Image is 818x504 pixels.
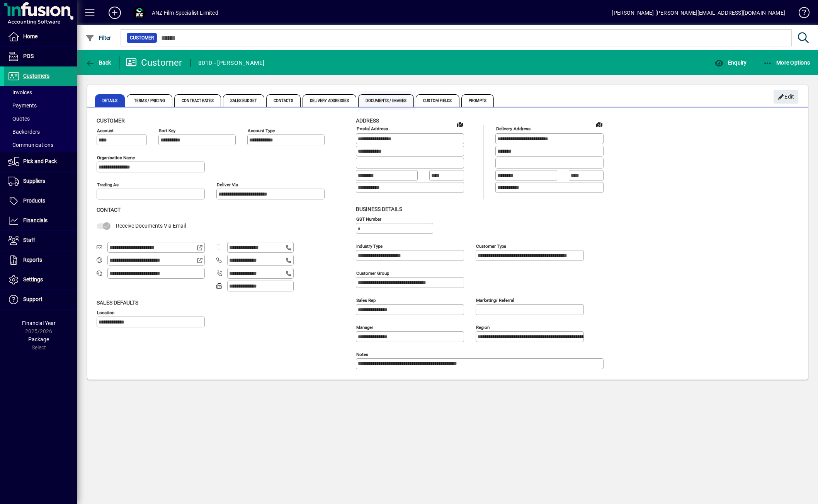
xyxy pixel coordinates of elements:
[8,142,53,148] span: Communications
[223,94,264,107] span: Sales Budget
[116,223,186,229] span: Receive Documents Via Email
[127,6,152,20] button: Profile
[97,155,135,160] mat-label: Organisation name
[85,35,111,41] span: Filter
[266,94,301,107] span: Contacts
[4,86,77,99] a: Invoices
[4,270,77,289] a: Settings
[198,57,265,69] div: 8010 - [PERSON_NAME]
[23,53,34,59] span: POS
[356,351,368,357] mat-label: Notes
[763,60,810,66] span: More Options
[97,128,114,133] mat-label: Account
[612,7,785,19] div: [PERSON_NAME] [PERSON_NAME][EMAIL_ADDRESS][DOMAIN_NAME]
[127,94,173,107] span: Terms / Pricing
[4,290,77,309] a: Support
[23,73,49,79] span: Customers
[102,6,127,20] button: Add
[8,129,40,135] span: Backorders
[23,276,43,283] span: Settings
[714,60,747,66] span: Enquiry
[23,198,45,204] span: Products
[8,102,37,109] span: Payments
[8,116,30,122] span: Quotes
[23,296,43,302] span: Support
[8,89,32,95] span: Invoices
[130,34,154,42] span: Customer
[97,310,114,315] mat-label: Location
[4,138,77,152] a: Communications
[4,125,77,138] a: Backorders
[95,94,125,107] span: Details
[83,31,113,45] button: Filter
[778,90,794,103] span: Edit
[356,297,376,303] mat-label: Sales rep
[358,94,414,107] span: Documents / Images
[23,217,48,223] span: Financials
[416,94,459,107] span: Custom Fields
[97,300,138,306] span: Sales defaults
[23,33,37,39] span: Home
[454,118,466,130] a: View on map
[4,231,77,250] a: Staff
[476,324,490,330] mat-label: Region
[22,320,56,326] span: Financial Year
[713,56,748,70] button: Enquiry
[4,191,77,211] a: Products
[774,90,798,104] button: Edit
[126,56,182,69] div: Customer
[23,178,45,184] span: Suppliers
[476,243,506,249] mat-label: Customer type
[248,128,275,133] mat-label: Account Type
[761,56,812,70] button: More Options
[97,207,121,213] span: Contact
[4,172,77,191] a: Suppliers
[356,117,379,124] span: Address
[356,270,389,276] mat-label: Customer group
[97,117,125,124] span: Customer
[4,152,77,171] a: Pick and Pack
[356,206,402,212] span: Business details
[23,158,57,164] span: Pick and Pack
[476,297,514,303] mat-label: Marketing/ Referral
[28,336,49,342] span: Package
[4,27,77,46] a: Home
[356,216,381,221] mat-label: GST Number
[97,182,119,187] mat-label: Trading as
[174,94,221,107] span: Contract Rates
[461,94,494,107] span: Prompts
[85,60,111,66] span: Back
[303,94,357,107] span: Delivery Addresses
[4,47,77,66] a: POS
[77,56,120,70] app-page-header-button: Back
[159,128,175,133] mat-label: Sort key
[4,99,77,112] a: Payments
[356,324,373,330] mat-label: Manager
[23,257,42,263] span: Reports
[152,7,218,19] div: ANZ Film Specialist Limited
[4,250,77,270] a: Reports
[793,2,808,27] a: Knowledge Base
[217,182,238,187] mat-label: Deliver via
[593,118,605,130] a: View on map
[4,211,77,230] a: Financials
[356,243,383,249] mat-label: Industry type
[4,112,77,125] a: Quotes
[23,237,35,243] span: Staff
[83,56,113,70] button: Back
